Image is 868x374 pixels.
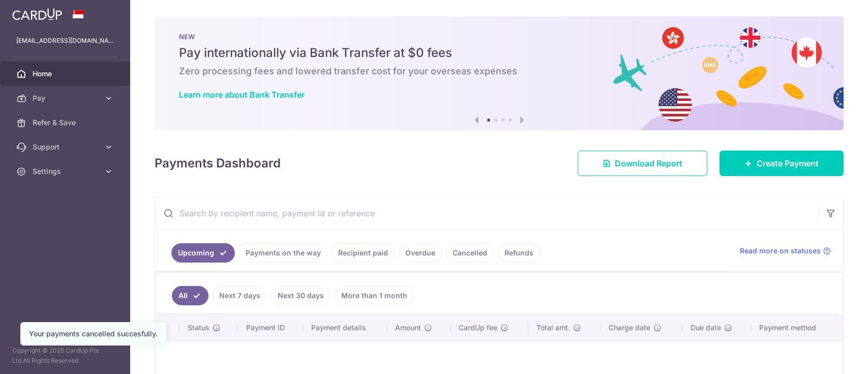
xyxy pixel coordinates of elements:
[239,243,327,263] a: Payments on the way
[213,286,267,305] a: Next 7 days
[179,45,819,61] h5: Pay internationally via Bank Transfer at $0 fees
[179,65,819,77] h6: Zero processing fees and lowered transfer cost for your overseas expenses
[238,314,303,341] th: Payment ID
[395,323,421,333] span: Amount
[33,93,100,103] span: Pay
[536,323,570,333] span: Total amt.
[303,314,387,341] th: Payment details
[609,323,650,333] span: Charge date
[155,197,819,229] input: Search by recipient name, payment id or reference
[171,243,235,263] a: Upcoming
[757,157,819,169] span: Create Payment
[498,243,540,263] a: Refunds
[188,323,209,333] span: Status
[335,286,414,305] a: More than 1 month
[578,151,707,176] a: Download Report
[33,69,100,79] span: Home
[33,142,100,152] span: Support
[179,33,819,41] p: NEW
[399,243,442,263] a: Overdue
[691,323,721,333] span: Due date
[33,118,100,128] span: Refer & Save
[803,343,858,369] iframe: Opens a widget where you can find more information
[615,157,682,169] span: Download Report
[179,90,305,100] a: Learn more about Bank Transfer
[332,243,395,263] a: Recipient paid
[29,329,158,339] div: Your payments cancelled succesfully.
[155,16,844,130] img: Bank transfer banner
[155,154,281,172] h4: Payments Dashboard
[12,8,62,20] img: CardUp
[33,166,100,177] span: Settings
[271,286,331,305] a: Next 30 days
[459,323,497,333] span: CardUp fee
[16,36,114,46] p: [EMAIL_ADDRESS][DOMAIN_NAME]
[740,246,821,256] span: Read more on statuses
[740,246,831,256] a: Read more on statuses
[172,286,208,305] a: All
[720,151,844,176] a: Create Payment
[446,243,494,263] a: Cancelled
[751,314,843,341] th: Payment method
